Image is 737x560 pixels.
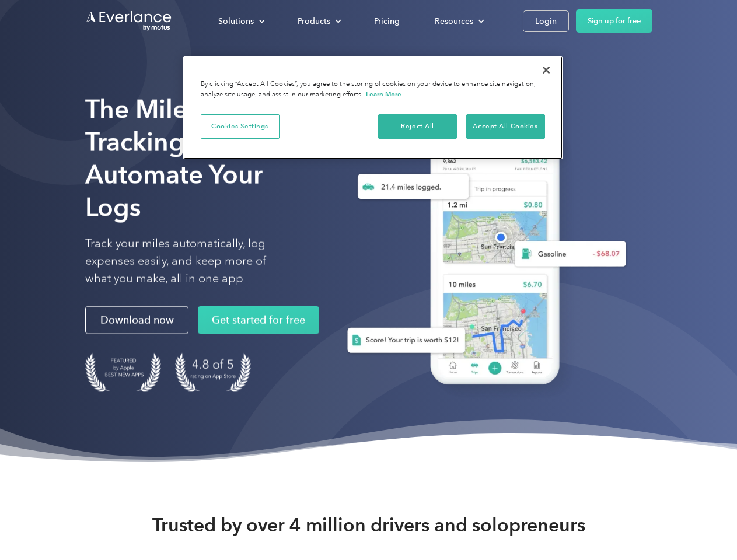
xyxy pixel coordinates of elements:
img: Badge for Featured by Apple Best New Apps [85,353,161,392]
a: Login [523,10,569,32]
a: Download now [85,306,188,334]
a: Pricing [362,11,411,32]
div: Products [298,14,330,29]
div: Resources [435,14,473,29]
div: Products [286,11,351,32]
a: Go to homepage [85,10,173,32]
div: Pricing [374,14,400,29]
a: Get started for free [198,306,319,334]
img: Everlance, mileage tracker app, expense tracking app [329,111,635,402]
a: More information about your privacy, opens in a new tab [366,90,401,98]
div: Privacy [183,56,563,159]
div: Cookie banner [183,56,563,159]
button: Accept All Cookies [466,114,545,139]
button: Reject All [378,114,457,139]
button: Cookies Settings [201,114,280,139]
div: By clicking “Accept All Cookies”, you agree to the storing of cookies on your device to enhance s... [201,79,545,100]
p: Track your miles automatically, log expenses easily, and keep more of what you make, all in one app [85,235,294,288]
img: 4.9 out of 5 stars on the app store [175,353,251,392]
div: Solutions [218,14,254,29]
button: Close [533,57,559,83]
div: Login [535,14,557,29]
strong: Trusted by over 4 million drivers and solopreneurs [152,513,585,537]
a: Sign up for free [576,9,652,33]
div: Resources [423,11,494,32]
div: Solutions [207,11,274,32]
